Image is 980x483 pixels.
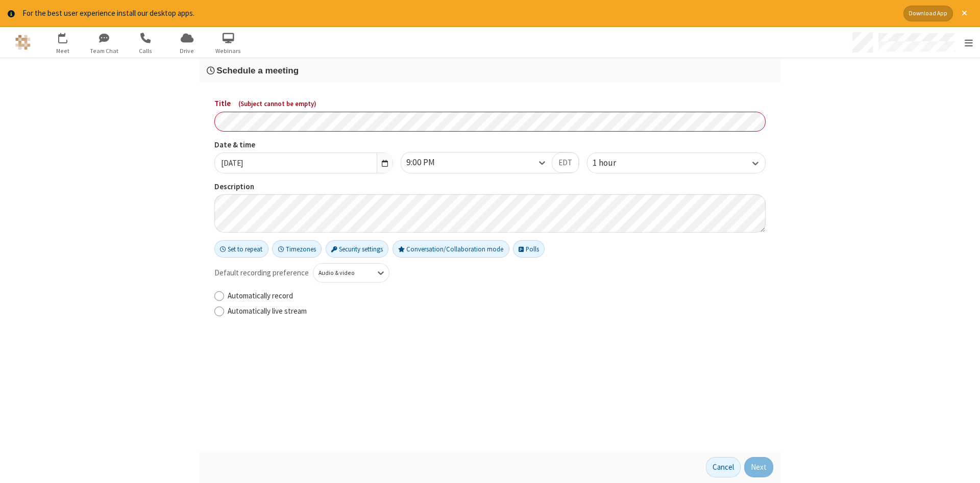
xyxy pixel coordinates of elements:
[85,46,124,56] span: Team Chat
[15,35,31,50] img: QA Selenium DO NOT DELETE OR CHANGE
[406,156,452,169] div: 9:00 PM
[214,267,309,279] span: Default recording preference
[22,8,896,19] div: For the best user experience install our desktop apps.
[238,99,316,108] span: ( Subject cannot be empty )
[318,269,367,278] div: Audio & video
[593,157,633,170] div: 1 hour
[957,6,972,21] button: Close alert
[127,46,165,56] span: Calls
[44,46,82,56] span: Meet
[214,98,766,110] label: Title
[744,457,773,477] button: Next
[216,65,299,75] span: Schedule a meeting
[209,46,248,56] span: Webinars
[214,240,268,258] button: Set to repeat
[272,240,322,258] button: Timezones
[903,6,953,21] button: Download App
[214,139,393,151] label: Date & time
[326,240,389,258] button: Security settings
[228,290,766,302] label: Automatically record
[513,240,545,258] button: Polls
[214,181,766,193] label: Description
[228,306,766,317] label: Automatically live stream
[552,152,579,173] button: EDT
[168,46,206,56] span: Drive
[393,240,509,258] button: Conversation/Collaboration mode
[706,457,741,477] button: Cancel
[65,33,72,40] div: 1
